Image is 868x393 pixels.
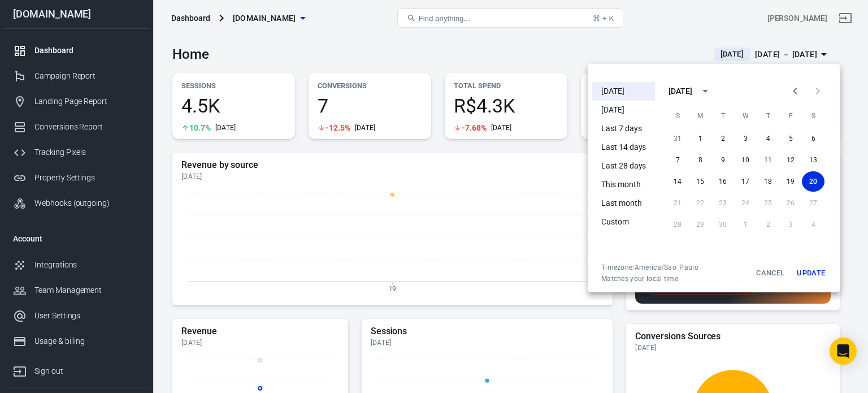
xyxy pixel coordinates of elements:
button: 14 [666,171,689,192]
span: Friday [780,105,801,127]
button: 12 [779,150,802,170]
li: [DATE] [592,101,655,119]
button: 4 [757,128,779,149]
button: Previous month [784,80,806,102]
button: 11 [757,150,779,170]
button: Update [793,263,829,283]
button: 2 [711,128,734,149]
li: Last 7 days [592,119,655,138]
li: This month [592,175,655,194]
li: [DATE] [592,82,655,101]
span: Saturday [803,105,823,127]
div: [DATE] [669,85,692,97]
button: 15 [689,171,711,192]
li: Last month [592,194,655,213]
li: Custom [592,213,655,231]
button: calendar view is open, switch to year view [696,81,715,101]
button: 8 [689,150,711,170]
button: 5 [779,128,802,149]
button: 20 [802,171,824,192]
button: 16 [711,171,734,192]
span: Tuesday [713,105,733,127]
div: Timezone: America/Sao_Paulo [601,263,698,272]
button: 9 [711,150,734,170]
button: 10 [734,150,757,170]
button: 3 [734,128,757,149]
li: Last 28 days [592,157,655,175]
span: Monday [690,105,710,127]
button: 19 [779,171,802,192]
span: Matches your local time [601,274,698,283]
span: Sunday [667,105,688,127]
button: Cancel [752,263,788,283]
button: 1 [689,128,711,149]
span: Wednesday [735,105,756,127]
button: 18 [757,171,779,192]
button: 17 [734,171,757,192]
button: 31 [666,128,689,149]
div: Open Intercom Messenger [830,338,857,365]
button: 6 [802,128,824,149]
button: 13 [802,150,824,170]
button: 7 [666,150,689,170]
li: Last 14 days [592,138,655,157]
span: Thursday [758,105,778,127]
